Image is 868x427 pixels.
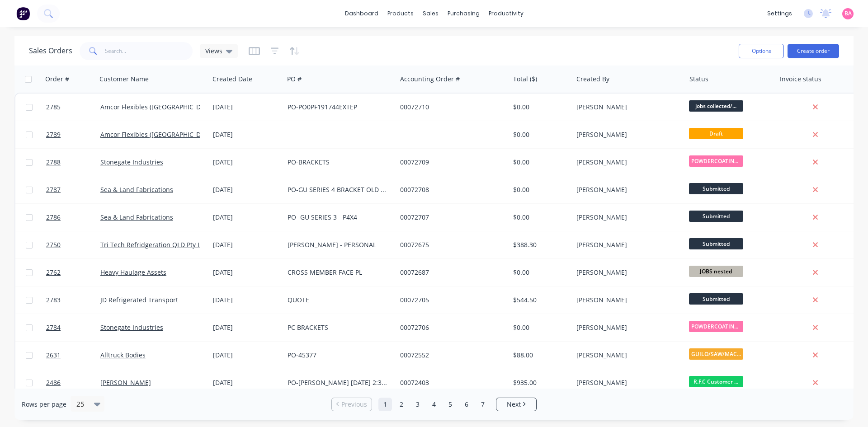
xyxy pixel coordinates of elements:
[400,240,500,249] div: 00072675
[46,286,100,314] a: 2783
[395,398,408,411] a: Page 2
[213,185,280,194] div: [DATE]
[46,342,100,369] a: 2631
[213,378,280,387] div: [DATE]
[513,240,566,249] div: $388.30
[400,296,500,305] div: 00072705
[288,378,388,387] div: PO-[PERSON_NAME] [DATE] 2:39 PM
[46,121,100,148] a: 2789
[288,268,388,277] div: CROSS MEMBER FACE PL
[46,176,100,203] a: 2787
[46,213,61,222] span: 2786
[46,130,61,139] span: 2789
[205,46,222,56] span: Views
[507,400,521,409] span: Next
[513,268,566,277] div: $0.00
[212,75,252,84] div: Created Date
[576,130,677,139] div: [PERSON_NAME]
[378,398,392,411] a: Page 1 is your current page
[689,266,743,277] span: JOBS nested
[689,128,743,139] span: Draft
[288,185,388,194] div: PO-GU SERIES 4 BRACKET OLD P4X4
[46,185,61,194] span: 2787
[513,103,566,112] div: $0.00
[213,213,280,222] div: [DATE]
[105,42,193,60] input: Search...
[46,323,61,332] span: 2784
[46,103,61,112] span: 2785
[513,378,566,387] div: $935.00
[16,7,30,20] img: Factory
[46,149,100,176] a: 2788
[100,351,146,359] a: Alltruck Bodies
[513,213,566,222] div: $0.00
[689,183,743,194] span: Submitted
[332,400,372,409] a: Previous page
[400,323,500,332] div: 00072706
[400,75,460,84] div: Accounting Order #
[100,323,163,332] a: Stonegate Industries
[46,204,100,231] a: 2786
[460,398,473,411] a: Page 6
[689,376,743,387] span: R.F.C Customer ...
[287,75,302,84] div: PO #
[400,158,500,167] div: 00072709
[213,130,280,139] div: [DATE]
[46,378,61,387] span: 2486
[288,158,388,167] div: PO-BRACKETS
[576,323,677,332] div: [PERSON_NAME]
[763,7,797,20] div: settings
[213,103,280,112] div: [DATE]
[844,9,852,18] span: BA
[213,296,280,305] div: [DATE]
[513,351,566,360] div: $88.00
[340,7,383,20] a: dashboard
[213,351,280,360] div: [DATE]
[400,103,500,112] div: 00072710
[400,268,500,277] div: 00072687
[46,296,61,305] span: 2783
[288,213,388,222] div: PO- GU SERIES 3 - P4X4
[689,155,743,167] span: POWDERCOATING/S...
[576,103,677,112] div: [PERSON_NAME]
[576,185,677,194] div: [PERSON_NAME]
[576,378,677,387] div: [PERSON_NAME]
[46,94,100,121] a: 2785
[689,348,743,360] span: GUILO/SAW/MACHI...
[341,400,367,409] span: Previous
[443,7,484,20] div: purchasing
[513,296,566,305] div: $544.50
[100,158,163,166] a: Stonegate Industries
[689,238,743,249] span: Submitted
[213,323,280,332] div: [DATE]
[213,158,280,167] div: [DATE]
[400,185,500,194] div: 00072708
[739,44,784,58] button: Options
[400,378,500,387] div: 00072403
[46,240,61,249] span: 2750
[513,130,566,139] div: $0.00
[400,213,500,222] div: 00072707
[99,75,149,84] div: Customer Name
[29,47,72,55] h1: Sales Orders
[46,351,61,360] span: 2631
[788,44,839,58] button: Create order
[213,268,280,277] div: [DATE]
[780,75,821,84] div: Invoice status
[418,7,443,20] div: sales
[46,268,61,277] span: 2762
[213,240,280,249] div: [DATE]
[476,398,490,411] a: Page 7
[100,268,166,277] a: Heavy Haulage Assets
[513,185,566,194] div: $0.00
[328,398,540,411] ul: Pagination
[288,240,388,249] div: [PERSON_NAME] - PERSONAL
[576,213,677,222] div: [PERSON_NAME]
[427,398,441,411] a: Page 4
[46,259,100,286] a: 2762
[100,185,173,194] a: Sea & Land Fabrications
[689,75,708,84] div: Status
[443,398,457,411] a: Page 5
[484,7,528,20] div: productivity
[411,398,425,411] a: Page 3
